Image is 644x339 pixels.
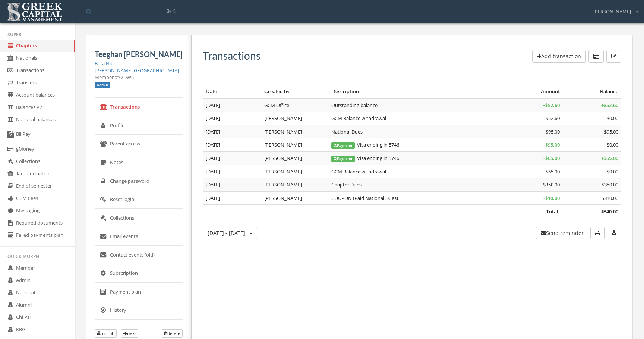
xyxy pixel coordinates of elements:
[264,168,302,175] span: [PERSON_NAME]
[203,112,261,125] td: [DATE]
[95,67,179,74] a: [PERSON_NAME][GEOGRAPHIC_DATA]
[264,115,302,122] span: [PERSON_NAME]
[203,152,261,165] td: [DATE]
[121,329,138,338] button: next
[264,155,302,161] span: [PERSON_NAME]
[95,329,117,338] button: morph
[203,191,261,205] td: [DATE]
[95,190,183,209] a: Reset login
[264,141,302,148] span: [PERSON_NAME]
[593,8,631,15] span: [PERSON_NAME]
[543,141,560,148] span: + $95.00
[261,98,328,112] td: GCM Office
[543,102,560,109] span: + $52.60
[331,88,501,95] div: Description
[95,82,110,88] span: admin
[543,155,560,161] span: + $65.00
[167,7,176,15] span: ⌘K
[546,128,560,135] span: $95.00
[203,165,261,178] td: [DATE]
[543,195,560,201] span: + $10.00
[95,116,183,135] a: Profile
[95,301,183,320] a: History
[95,98,183,116] a: Transactions
[566,88,618,95] div: Balance
[602,195,618,201] span: $340.00
[331,115,386,122] span: GCM Balance withdrawal
[208,229,245,236] span: [DATE] - [DATE]
[543,181,560,188] span: $350.00
[95,153,183,172] a: Notes
[95,246,183,264] a: Contact events (old)
[95,60,113,67] a: Beta Nu
[95,283,183,301] a: Payment plan
[601,102,618,109] span: + $52.60
[328,98,504,112] td: Outstanding balance
[331,128,363,135] span: National Dues
[203,138,261,152] td: [DATE]
[546,168,560,175] span: $65.00
[203,125,261,138] td: [DATE]
[203,205,563,218] td: Total:
[206,88,258,95] div: Date
[95,209,183,227] a: Collections
[604,128,618,135] span: $95.00
[95,135,183,153] a: Parent access
[264,195,302,201] span: [PERSON_NAME]
[331,181,362,188] span: Chapter Dues
[532,50,586,63] button: Add transaction
[264,88,325,95] div: Created by
[203,98,261,112] td: [DATE]
[264,181,302,188] span: [PERSON_NAME]
[95,50,183,58] h5: Teeghan [PERSON_NAME]
[331,195,398,201] span: COUPON (Paid National Dues)
[588,3,638,15] div: [PERSON_NAME]
[536,227,588,239] button: Send reminder
[162,329,183,338] button: delete
[331,141,399,148] span: Visa ending in 5746
[95,74,183,81] div: Member # YVDW5
[607,141,618,148] span: $0.00
[546,115,560,122] span: $52.60
[95,264,183,283] a: Subscription
[203,178,261,192] td: [DATE]
[607,168,618,175] span: $0.00
[95,172,183,191] a: Change password
[331,168,386,175] span: GCM Balance withdrawal
[601,155,618,161] span: + $65.00
[601,208,618,215] span: $340.00
[331,155,399,161] span: Visa ending in 5746
[203,50,261,62] h3: Transactions
[203,227,257,239] button: [DATE] - [DATE]
[331,142,355,149] span: Payment
[507,88,560,95] div: Amount
[602,181,618,188] span: $350.00
[331,156,355,162] span: Payment
[95,227,183,246] a: Email events
[607,115,618,122] span: $0.00
[264,128,302,135] span: [PERSON_NAME]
